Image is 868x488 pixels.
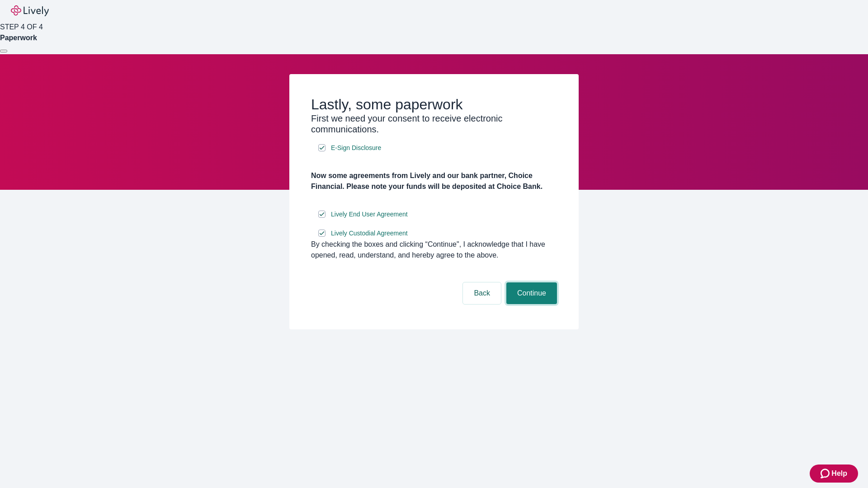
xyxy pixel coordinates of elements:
a: e-sign disclosure document [329,228,410,239]
h3: First we need your consent to receive electronic communications. [311,113,557,135]
a: e-sign disclosure document [329,209,410,220]
span: E-Sign Disclosure [331,143,381,153]
a: e-sign disclosure document [329,142,383,154]
div: By checking the boxes and clicking “Continue", I acknowledge that I have opened, read, understand... [311,239,557,261]
span: Lively Custodial Agreement [331,229,408,238]
span: Lively End User Agreement [331,210,408,219]
h2: Lastly, some paperwork [311,96,557,113]
img: Lively [11,5,49,16]
button: Back [463,282,501,304]
span: Help [831,468,847,479]
button: Zendesk support iconHelp [810,465,858,483]
button: Continue [506,282,557,304]
svg: Zendesk support icon [821,468,831,479]
h4: Now some agreements from Lively and our bank partner, Choice Financial. Please note your funds wi... [311,170,557,192]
